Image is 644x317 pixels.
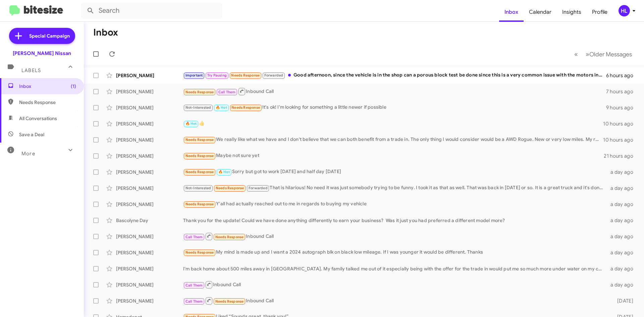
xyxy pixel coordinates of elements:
div: Good afternoon, since the vehicle is in the shop can a porous block test be done since this is a ... [183,71,606,79]
div: a day ago [606,169,639,175]
div: That is hilarious! No need it was just somebody trying to be funny. I took it as that as well. Th... [183,184,606,192]
div: [PERSON_NAME] [116,169,183,175]
div: a day ago [606,201,639,208]
span: Needs Response [185,250,214,255]
button: HL [613,5,637,16]
button: Previous [570,47,582,61]
span: Forwarded [247,185,269,192]
span: Needs Response [185,202,214,206]
span: Inbox [19,83,76,90]
div: [PERSON_NAME] Nissan [13,50,71,57]
div: HL [619,5,630,16]
span: Labels [21,67,41,73]
span: Not-Interested [185,186,211,190]
span: Important [185,73,203,77]
div: a day ago [606,249,639,256]
div: a day ago [606,185,639,192]
div: I'm back home about 500 miles away in [GEOGRAPHIC_DATA]. My family talked me out of it especially... [183,265,606,272]
div: [PERSON_NAME] [116,249,183,256]
div: [PERSON_NAME] [116,265,183,272]
div: [DATE] [606,298,639,304]
div: a day ago [606,217,639,224]
div: a day ago [606,265,639,272]
span: Forwarded [263,72,285,79]
div: 10 hours ago [603,137,639,143]
a: Inbox [499,2,524,22]
div: 7 hours ago [606,88,639,95]
div: [PERSON_NAME] [116,120,183,127]
span: Call Them [218,90,236,94]
div: Y'all had actually reached out to me in regards to buying my vehicle [183,200,606,208]
span: Needs Response [185,154,214,158]
span: Needs Response [216,186,244,190]
span: Needs Response [215,235,244,239]
div: We really like what we have and I don't believe that we can both benefit from a trade in. The onl... [183,136,603,144]
div: Bascolyne Day [116,217,183,224]
span: Call Them [185,235,203,239]
span: 🔥 Hot [216,105,227,110]
span: Needs Response [185,90,214,94]
a: Calendar [524,2,557,22]
div: Inbound Call [183,280,606,289]
div: [PERSON_NAME] [116,185,183,192]
span: Save a Deal [19,131,44,138]
div: Sorry but got to work [DATE] and half day [DATE] [183,168,606,176]
span: 🔥 Hot [218,170,230,174]
div: [PERSON_NAME] [116,281,183,288]
span: Needs Response [231,105,260,110]
div: Inbound Call [183,297,606,305]
span: » [586,50,589,58]
span: (1) [71,83,76,90]
span: Needs Response [215,299,244,304]
a: Insights [557,2,587,22]
a: Profile [587,2,613,22]
div: Thank you for the update! Could we have done anything differently to earn your business? Was it j... [183,217,606,224]
span: Needs Response [185,170,214,174]
div: a day ago [606,233,639,240]
span: All Conversations [19,115,57,122]
span: 🔥 Hot [185,121,197,126]
div: 9 hours ago [606,104,639,111]
span: Needs Response [185,138,214,142]
div: [PERSON_NAME] [116,137,183,143]
div: [PERSON_NAME] [116,153,183,159]
span: More [21,151,35,157]
span: Special Campaign [29,33,70,39]
span: Needs Response [231,73,260,77]
input: Search [81,3,222,19]
h1: Inbox [93,27,118,38]
div: [PERSON_NAME] [116,88,183,95]
div: 6 hours ago [606,72,639,79]
div: My mind is made up and I want a 2024 autograph blk on black low mileage. If I was younger it woul... [183,249,606,256]
div: [PERSON_NAME] [116,298,183,304]
div: [PERSON_NAME] [116,233,183,240]
div: It's ok! I'm looking for something a little newer if possible [183,104,606,111]
div: 21 hours ago [604,153,639,159]
div: 👍 [183,120,603,127]
span: Call Them [185,299,203,304]
div: Inbound Call [183,232,606,241]
div: 10 hours ago [603,120,639,127]
span: Needs Response [19,99,76,106]
nav: Page navigation example [571,47,636,61]
div: Inbound Call [183,87,606,96]
button: Next [582,47,636,61]
div: [PERSON_NAME] [116,72,183,79]
span: « [574,50,578,58]
span: Call Them [185,283,203,287]
div: [PERSON_NAME] [116,201,183,208]
span: Try Pausing [207,73,227,77]
div: [PERSON_NAME] [116,104,183,111]
div: a day ago [606,281,639,288]
a: Special Campaign [9,28,75,44]
span: Older Messages [589,51,632,58]
span: Not-Interested [185,105,211,110]
div: Maybe not sure yet [183,152,604,160]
